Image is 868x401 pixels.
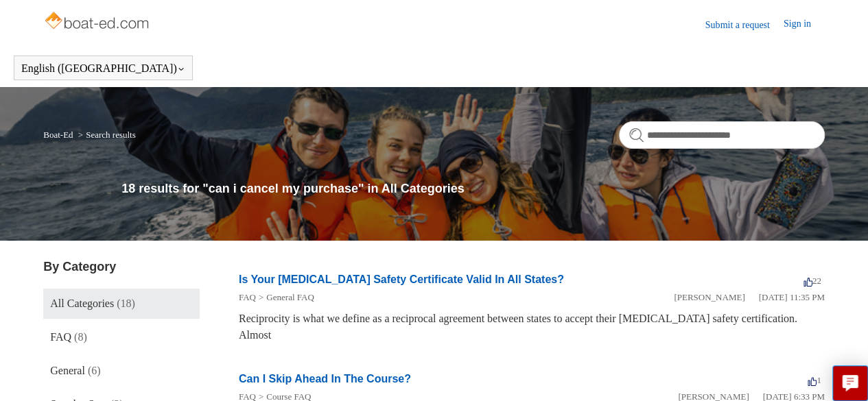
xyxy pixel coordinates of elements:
li: Boat-Ed [43,130,75,140]
a: Is Your [MEDICAL_DATA] Safety Certificate Valid In All States? [239,274,564,285]
span: 1 [808,375,821,385]
span: 22 [804,276,821,286]
span: (8) [74,331,87,343]
a: General (6) [43,356,200,386]
span: FAQ [50,331,71,343]
a: Submit a request [705,18,784,32]
a: FAQ (8) [43,322,200,352]
a: All Categories (18) [43,289,200,319]
h1: 18 results for "can i cancel my purchase" in All Categories [121,180,825,198]
li: [PERSON_NAME] [674,291,744,304]
time: 04/01/2022, 23:35 [758,292,824,302]
li: FAQ [239,291,256,304]
span: General [50,365,85,376]
h3: By Category [43,258,200,276]
button: English ([GEOGRAPHIC_DATA]) [21,62,185,75]
div: Reciprocity is what we define as a reciprocal agreement between states to accept their [MEDICAL_D... [239,311,825,343]
span: (6) [88,365,101,376]
a: Can I Skip Ahead In The Course? [239,373,411,385]
a: Sign in [784,16,825,33]
li: General FAQ [256,291,314,304]
span: All Categories [50,297,114,309]
a: FAQ [239,292,256,302]
a: General FAQ [266,292,314,302]
img: Boat-Ed Help Center home page [43,8,152,36]
input: Search [619,121,825,149]
li: Search results [75,130,136,140]
button: Live chat [832,365,868,401]
a: Boat-Ed [43,130,73,140]
span: (18) [117,297,135,309]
